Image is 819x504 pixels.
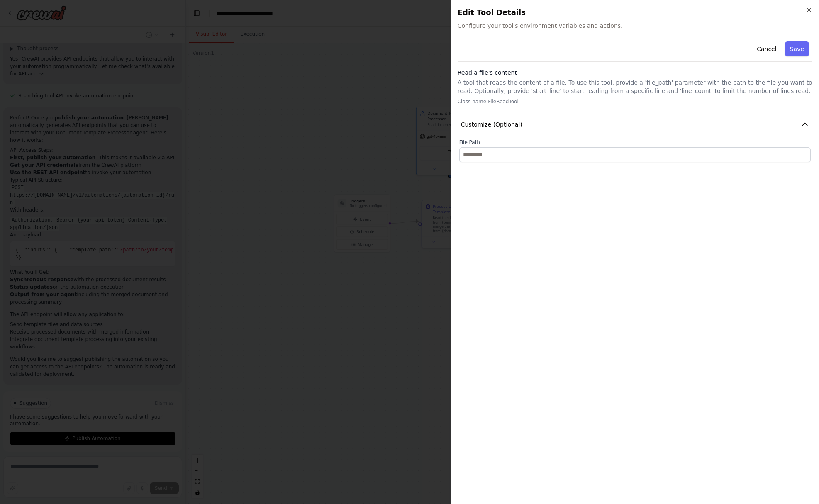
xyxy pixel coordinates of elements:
[459,139,811,146] label: File Path
[461,120,522,129] span: Customize (Optional)
[752,41,781,56] button: Cancel
[458,7,812,18] h2: Edit Tool Details
[458,117,812,132] button: Customize (Optional)
[458,68,812,77] h3: Read a file's content
[458,78,812,95] p: A tool that reads the content of a file. To use this tool, provide a 'file_path' parameter with t...
[785,41,809,56] button: Save
[458,22,812,30] span: Configure your tool's environment variables and actions.
[458,98,812,105] p: Class name: FileReadTool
